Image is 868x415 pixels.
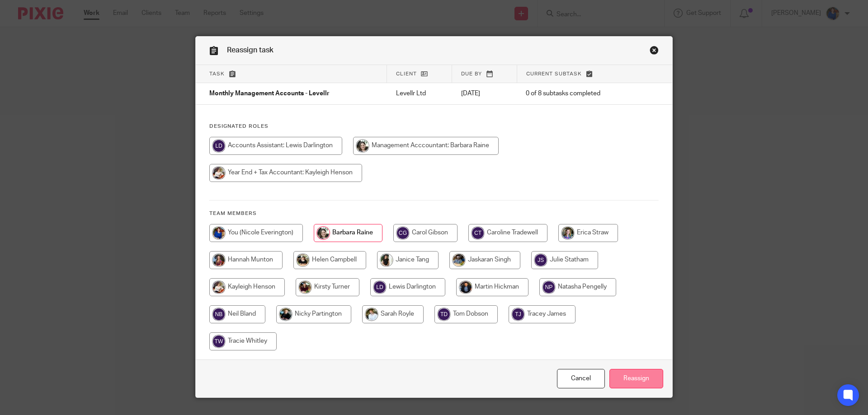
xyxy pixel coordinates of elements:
[461,89,508,98] p: [DATE]
[517,83,637,105] td: 0 of 8 subtasks completed
[609,369,663,388] input: Reassign
[209,210,659,217] h4: Team members
[650,46,659,58] a: Close this dialog window
[461,71,482,76] span: Due by
[526,71,582,76] span: Current subtask
[227,47,274,54] span: Reassign task
[557,369,605,388] a: Close this dialog window
[209,71,225,76] span: Task
[209,123,659,130] h4: Designated Roles
[209,91,330,97] span: Monthly Management Accounts - Levellr
[396,71,417,76] span: Client
[396,89,443,98] p: Levellr Ltd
